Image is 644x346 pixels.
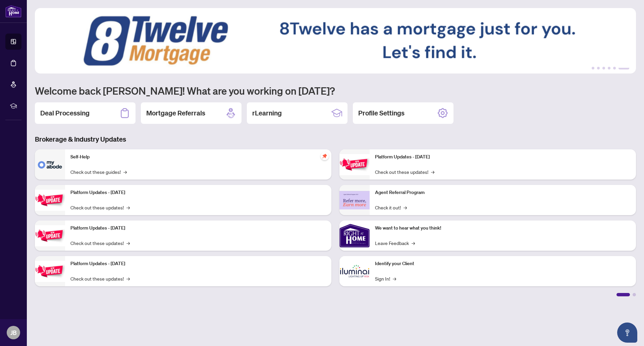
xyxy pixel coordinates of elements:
[35,190,65,211] img: Platform Updates - September 16, 2025
[70,275,130,282] a: Check out these updates!→
[70,153,326,161] p: Self-Help
[358,108,405,118] h2: Profile Settings
[375,260,631,267] p: Identify your Client
[617,323,637,343] button: Open asap
[592,67,594,69] button: 1
[70,204,130,211] a: Check out these updates!→
[613,67,616,69] button: 5
[146,108,205,118] h2: Mortgage Referrals
[70,260,326,267] p: Platform Updates - [DATE]
[126,204,130,211] span: →
[602,67,605,69] button: 3
[70,168,127,176] a: Check out these guides!→
[35,135,636,144] h3: Brokerage & Industry Updates
[431,168,434,176] span: →
[35,8,636,73] img: Slide 5
[35,225,65,246] img: Platform Updates - July 21, 2025
[126,239,130,247] span: →
[393,275,396,282] span: →
[40,108,90,118] h2: Deal Processing
[619,67,629,69] button: 6
[35,261,65,282] img: Platform Updates - July 8, 2025
[375,225,631,232] p: We want to hear what you think!
[123,168,127,176] span: →
[375,275,396,282] a: Sign In!→
[375,153,631,161] p: Platform Updates - [DATE]
[375,239,415,247] a: Leave Feedback→
[597,67,600,69] button: 2
[375,189,631,196] p: Agent Referral Program
[339,154,370,175] img: Platform Updates - June 23, 2025
[339,191,370,209] img: Agent Referral Program
[404,204,407,211] span: →
[412,239,415,247] span: →
[339,256,370,286] img: Identify your Client
[35,149,65,180] img: Self-Help
[252,108,282,118] h2: rLearning
[608,67,610,69] button: 4
[375,168,434,176] a: Check out these updates!→
[35,84,636,97] h1: Welcome back [PERSON_NAME]! What are you working on [DATE]?
[126,275,130,282] span: →
[70,239,130,247] a: Check out these updates!→
[10,328,17,337] span: JB
[339,220,370,251] img: We want to hear what you think!
[70,225,326,232] p: Platform Updates - [DATE]
[70,189,326,196] p: Platform Updates - [DATE]
[375,204,407,211] a: Check it out!→
[321,152,329,160] span: pushpin
[5,5,21,17] img: logo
